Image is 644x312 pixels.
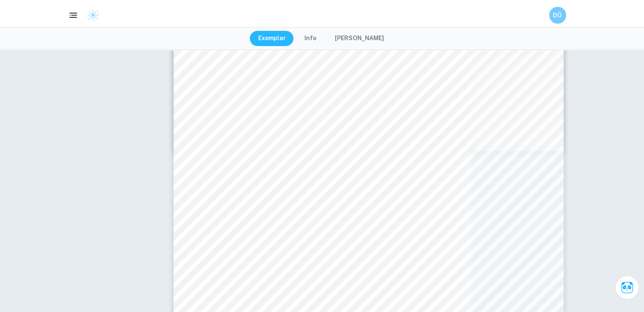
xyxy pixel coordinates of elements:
h6: DÖ [553,11,562,20]
button: [PERSON_NAME] [326,31,392,46]
a: Clastify logo [82,9,100,22]
button: Ask Clai [615,276,639,299]
img: Clastify logo [87,9,100,22]
button: Exemplar [250,31,294,46]
button: DÖ [549,7,566,24]
button: Info [296,31,325,46]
